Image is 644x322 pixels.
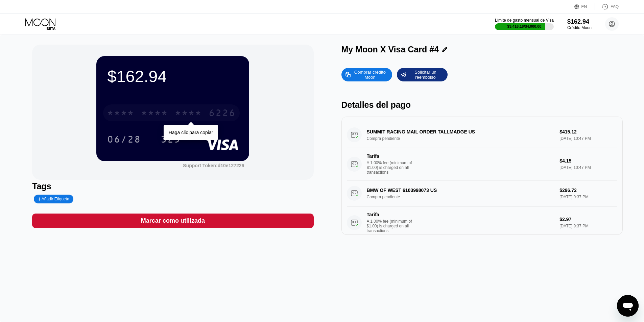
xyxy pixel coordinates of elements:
[407,69,444,80] div: Solicitar un reembolso
[495,18,554,23] div: Límite de gasto mensual de Visa
[397,68,448,81] div: Solicitar un reembolso
[341,45,439,54] div: My Moon X Visa Card #4
[156,131,186,148] div: 325
[507,24,542,28] div: $3,416.16 / $4,000.00
[559,158,617,164] div: $4.15
[161,135,181,146] div: 325
[611,4,619,9] div: FAQ
[32,214,313,228] div: Marcar como utilizada
[183,163,244,168] div: Support Token:d10e127226
[581,4,587,9] div: EN
[32,181,313,191] div: Tags
[495,18,554,30] div: Límite de gasto mensual de Visa$3,416.16/$4,000.00
[141,217,205,225] div: Marcar como utilizada
[347,206,617,239] div: TarifaA 1.00% fee (minimum of $1.00) is charged on all transactions$2.97[DATE] 9:37 PM
[367,219,418,233] div: A 1.00% fee (minimum of $1.00) is charged on all transactions
[595,3,619,10] div: FAQ
[34,195,73,203] div: Añadir Etiqueta
[341,68,392,81] div: Comprar crédito Moon
[367,153,414,159] div: Tarifa
[38,197,69,201] div: Añadir Etiqueta
[102,131,146,148] div: 06/28
[559,224,617,228] div: [DATE] 9:37 PM
[559,165,617,170] div: [DATE] 10:47 PM
[367,160,418,175] div: A 1.00% fee (minimum of $1.00) is charged on all transactions
[107,67,238,86] div: $162.94
[567,18,592,25] div: $162.94
[107,135,141,146] div: 06/28
[559,217,617,222] div: $2.97
[567,25,592,30] div: Crédito Moon
[367,212,414,217] div: Tarifa
[183,163,244,168] div: Support Token: d10e127226
[574,3,595,10] div: EN
[567,18,592,30] div: $162.94Crédito Moon
[341,100,623,110] div: Detalles del pago
[169,130,213,135] div: Haga clic para copiar
[209,108,236,119] div: 6226
[351,69,388,80] div: Comprar crédito Moon
[347,148,617,180] div: TarifaA 1.00% fee (minimum of $1.00) is charged on all transactions$4.15[DATE] 10:47 PM
[617,295,639,317] iframe: Botón para iniciar la ventana de mensajería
